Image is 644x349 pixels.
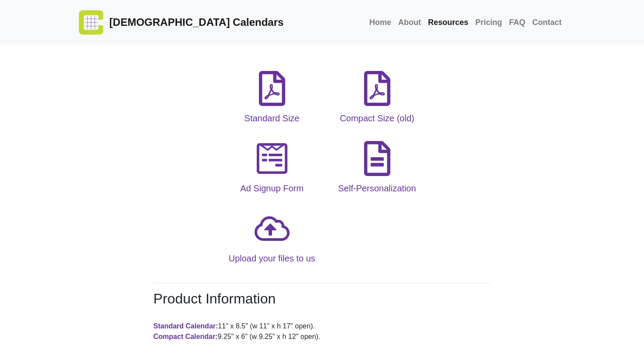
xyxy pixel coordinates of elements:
a: FAQ [506,13,529,32]
h5: Standard Size [222,113,322,123]
h5: Self-Personalization [332,183,422,194]
img: logo.png [79,10,103,35]
a: Pricing [472,13,506,32]
span: [DEMOGRAPHIC_DATA] Calendars [106,16,284,28]
a: Standard Size [222,84,322,123]
h5: Compact Size (old) [332,113,422,123]
a: Ad Signup Form [222,154,322,194]
a: About [395,13,425,32]
a: Upload your files to us [222,224,322,264]
a: Self-Personalization [332,154,422,194]
h5: Upload your files to us [222,253,322,264]
h5: Ad Signup Form [222,183,322,194]
strong: Compact Calendar: [153,333,218,340]
li: 9.25" x 6" (w 9.25" x h 12" open). [153,331,491,342]
a: Contact [529,13,565,32]
a: [DEMOGRAPHIC_DATA] Calendars [79,4,283,41]
strong: Standard Calendar: [153,322,218,330]
a: Home [366,13,395,32]
a: Compact Size (old) [332,84,422,123]
a: Resources [425,13,472,32]
li: 11" x 8.5" (w 11" x h 17" open). [153,321,491,331]
h2: Product Information [153,290,491,307]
